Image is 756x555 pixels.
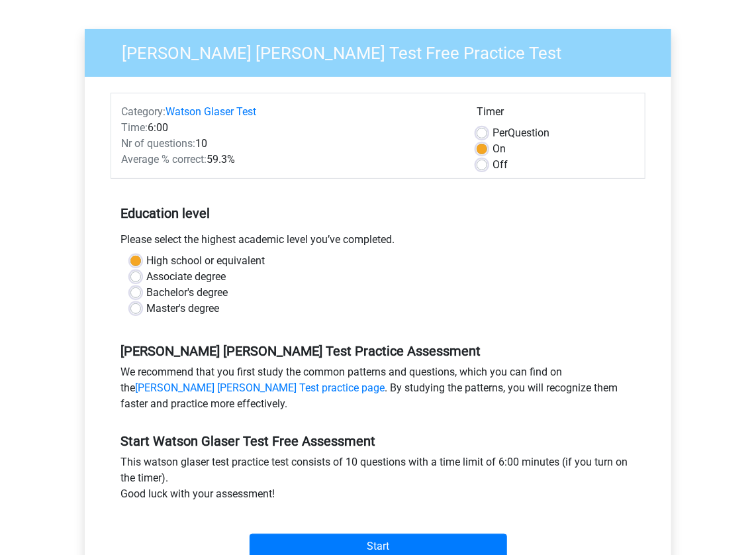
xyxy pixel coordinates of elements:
[121,137,195,150] span: Nr of questions:
[120,343,636,359] h5: [PERSON_NAME] [PERSON_NAME] Test Practice Assessment
[146,301,219,317] label: Master's degree
[121,121,148,134] span: Time:
[120,200,636,227] h5: Education level
[120,433,636,449] h5: Start Watson Glaser Test Free Assessment
[106,38,661,64] h3: [PERSON_NAME] [PERSON_NAME] Test Free Practice Test
[111,136,467,152] div: 10
[111,364,645,417] div: We recommend that you first study the common patterns and questions, which you can find on the . ...
[146,285,228,301] label: Bachelor's degree
[111,454,645,507] div: This watson glaser test practice test consists of 10 questions with a time limit of 6:00 minutes ...
[493,141,506,157] label: On
[146,269,226,285] label: Associate degree
[165,105,256,118] a: Watson Glaser Test
[146,253,265,269] label: High school or equivalent
[493,126,508,139] span: Per
[111,120,467,136] div: 6:00
[121,105,165,118] span: Category:
[135,381,385,394] a: [PERSON_NAME] [PERSON_NAME] Test practice page
[121,153,207,166] span: Average % correct:
[111,152,467,168] div: 59.3%
[111,232,645,253] div: Please select the highest academic level you’ve completed.
[477,104,635,125] div: Timer
[493,125,549,141] label: Question
[493,157,508,173] label: Off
